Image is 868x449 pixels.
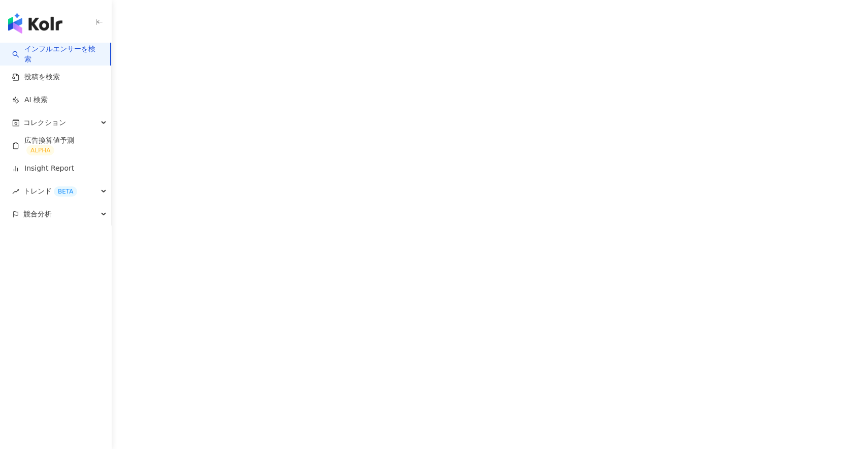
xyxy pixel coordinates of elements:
div: BETA [54,186,77,197]
a: searchインフルエンサーを検索 [12,44,102,64]
a: 広告換算値予測ALPHA [12,136,103,156]
span: コレクション [23,111,66,134]
span: トレンド [23,180,77,203]
span: rise [12,188,19,195]
a: 投稿を検索 [12,72,60,82]
a: Insight Report [12,164,74,174]
img: logo [8,13,62,34]
span: 競合分析 [23,203,52,226]
a: AI 検索 [12,95,48,105]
